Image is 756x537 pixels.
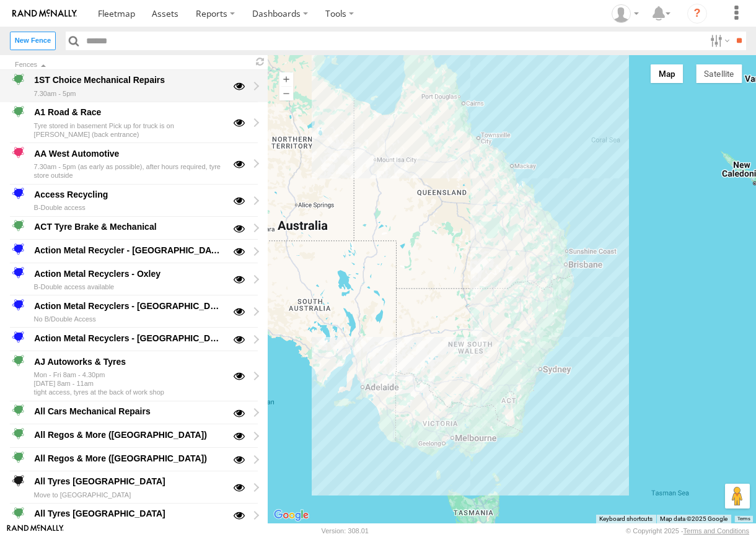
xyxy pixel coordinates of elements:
span: Refresh [253,56,268,68]
div: Access Recycling [32,187,225,202]
div: Version: 308.01 [322,527,369,535]
div: 7.30am - 5pm [32,87,225,99]
img: Google [271,507,312,523]
div: All Tyres [GEOGRAPHIC_DATA] [32,507,225,522]
div: A1 Road & Race [32,105,225,120]
div: Click to Sort [15,62,243,68]
div: All Cars Mechanical Repairs [32,404,225,419]
div: All Regos & More ([GEOGRAPHIC_DATA]) [32,451,225,466]
div: Action Metal Recyclers - [GEOGRAPHIC_DATA] [32,331,225,346]
a: Click to see this area on Google Maps [271,507,312,523]
div: Action Metal Recyclers - Oxley [32,266,225,281]
div: All Regos & More ([GEOGRAPHIC_DATA]) [32,427,225,442]
div: AA West Automotive [32,146,225,161]
div: Action Metal Recyclers - [GEOGRAPHIC_DATA] [32,299,225,313]
div: Mon - Fri 8am - 4.30pm [DATE] 8am - 11am tight access, tyres at the back of work shop [32,369,225,398]
button: Zoom in [279,72,294,86]
a: Terms (opens in new tab) [737,517,750,522]
a: Terms and Conditions [683,527,749,535]
div: Eric Yao [607,4,643,23]
span: Map data ©2025 Google [660,515,727,522]
div: Tyre stored in basement Pick up for truck is on [PERSON_NAME] (back entrance) [32,120,225,140]
div: 7.30am - 5pm (as early as possible), after hours required, tyre store outside [32,161,225,181]
img: rand-logo.svg [12,9,77,18]
div: © Copyright 2025 - [626,527,749,535]
div: No B/Double Access [32,313,225,325]
label: Search Filter Options [705,32,732,50]
button: Keyboard shortcuts [599,515,653,523]
div: ACT Tyre Brake & Mechanical [32,219,225,234]
div: All Tyres [GEOGRAPHIC_DATA] [32,474,225,489]
button: Show satellite imagery [696,64,742,83]
div: 1ST Choice Mechanical Repairs [32,73,225,88]
i: ? [687,4,707,24]
div: B-Double access [32,202,225,214]
button: Show street map [651,64,683,83]
label: Create New Fence [10,32,56,50]
a: Visit our Website [7,525,64,537]
button: Drag Pegman onto the map to open Street View [725,484,750,509]
div: B-Double access available [32,281,225,293]
div: AJ Autoworks & Tyres [32,354,225,369]
div: Move to [GEOGRAPHIC_DATA] [32,489,225,500]
div: Action Metal Recycler - [GEOGRAPHIC_DATA] [32,243,225,258]
button: Zoom out [279,86,294,100]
